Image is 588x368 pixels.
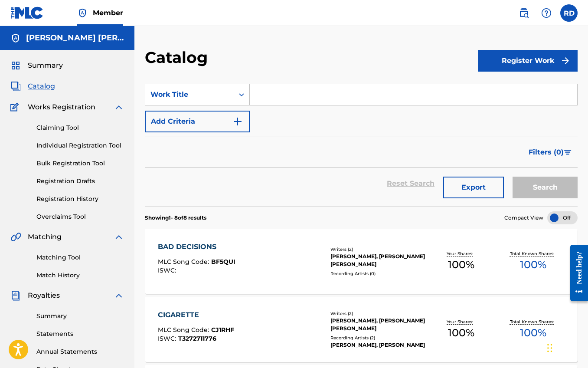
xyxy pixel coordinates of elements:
div: [PERSON_NAME], [PERSON_NAME] [PERSON_NAME] [330,253,425,268]
a: Bulk Registration Tool [36,159,124,168]
a: Matching Tool [36,253,124,262]
span: 100 % [448,257,474,273]
div: Work Title [150,89,229,100]
div: Drag [547,335,552,361]
h5: Robert Fuller Debes [26,33,124,43]
img: filter [564,150,572,155]
a: Claiming Tool [36,123,124,132]
img: Works Registration [10,102,22,112]
div: [PERSON_NAME], [PERSON_NAME] [PERSON_NAME] [330,317,425,332]
a: SummarySummary [10,60,63,71]
button: Add Criteria [145,111,250,132]
span: Matching [28,232,62,242]
p: Your Shares: [447,250,475,257]
span: ISWC : [158,335,178,342]
a: Registration Drafts [36,177,124,186]
p: Total Known Shares: [510,250,556,257]
span: Catalog [28,81,55,92]
form: Search Form [145,84,578,207]
a: Overclaims Tool [36,212,124,221]
img: Accounts [10,33,21,43]
span: Member [93,8,123,18]
img: expand [114,232,124,242]
div: User Menu [560,4,578,22]
a: Registration History [36,194,124,204]
span: BF5QUI [211,258,235,266]
span: Summary [28,60,63,71]
img: help [541,8,552,18]
a: Statements [36,329,124,338]
p: Your Shares: [447,319,475,325]
img: expand [114,102,124,112]
span: Compact View [504,214,543,222]
img: Matching [10,232,21,242]
div: CIGARETTE [158,310,234,320]
span: MLC Song Code : [158,326,211,334]
button: Export [443,177,504,198]
span: Royalties [28,290,60,301]
p: Total Known Shares: [510,319,556,325]
a: Summary [36,312,124,321]
span: 100 % [520,257,546,273]
span: Works Registration [28,102,95,112]
div: Recording Artists ( 0 ) [330,270,425,277]
span: CJ1RHF [211,326,234,334]
a: Individual Registration Tool [36,141,124,150]
div: Writers ( 2 ) [330,310,425,317]
img: MLC Logo [10,7,44,19]
div: BAD DECISIONS [158,242,235,252]
div: Recording Artists ( 2 ) [330,335,425,341]
img: Summary [10,60,21,71]
a: Public Search [515,4,532,22]
img: f7272a7cc735f4ea7f67.svg [560,56,571,66]
span: T3272711776 [178,335,216,342]
span: 100 % [520,325,546,341]
img: Top Rightsholder [77,8,88,18]
div: Writers ( 2 ) [330,246,425,253]
span: MLC Song Code : [158,258,211,266]
h2: Catalog [145,48,212,67]
img: Royalties [10,290,21,301]
span: ISWC : [158,266,178,274]
div: Help [538,4,555,22]
a: CatalogCatalog [10,81,55,92]
a: Match History [36,271,124,280]
img: expand [114,290,124,301]
iframe: Resource Center [564,238,588,308]
button: Register Work [478,50,578,72]
div: [PERSON_NAME], [PERSON_NAME] [330,341,425,349]
span: 100 % [448,325,474,341]
p: Showing 1 - 8 of 8 results [145,214,206,222]
button: Filters (0) [523,141,578,163]
span: Filters ( 0 ) [529,147,564,158]
img: 9d2ae6d4665cec9f34b9.svg [232,116,243,127]
a: Annual Statements [36,347,124,356]
a: CIGARETTEMLC Song Code:CJ1RHFISWC:T3272711776Writers (2)[PERSON_NAME], [PERSON_NAME] [PERSON_NAME... [145,297,578,362]
iframe: Chat Widget [545,326,588,368]
a: BAD DECISIONSMLC Song Code:BF5QUIISWC:Writers (2)[PERSON_NAME], [PERSON_NAME] [PERSON_NAME]Record... [145,229,578,294]
img: Catalog [10,81,21,92]
img: search [519,8,529,18]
